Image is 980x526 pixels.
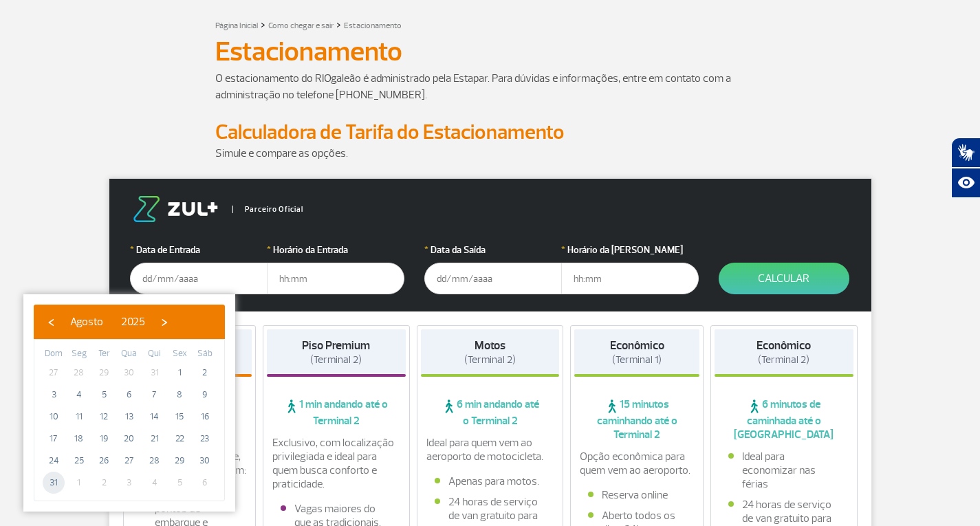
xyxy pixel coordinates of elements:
[144,450,166,472] span: 28
[719,263,849,294] button: Calcular
[118,362,140,384] span: 30
[117,347,142,362] th: weekday
[91,347,117,362] th: weekday
[424,243,562,257] label: Data da Saída
[272,436,400,491] p: Exclusivo, com localização privilegiada e ideal para quem busca conforto e praticidade.
[194,406,216,428] span: 16
[268,21,334,31] a: Como chegar e sair
[194,384,216,406] span: 9
[580,450,694,477] p: Opção econômica para quem vem ao aeroporto.
[574,397,699,441] span: 15 minutos caminhando até o Terminal 2
[232,206,303,213] span: Parceiro Oficial
[167,347,193,362] th: weekday
[475,338,505,353] strong: Motos
[302,338,370,353] strong: Piso Premium
[68,428,90,450] span: 18
[67,347,92,362] th: weekday
[142,347,167,362] th: weekday
[118,472,140,494] span: 3
[144,384,166,406] span: 7
[588,488,686,502] li: Reserva online
[93,384,115,406] span: 5
[168,384,190,406] span: 8
[112,311,154,332] button: 2025
[43,384,65,406] span: 3
[215,40,765,63] h1: Estacionamento
[310,353,362,366] span: (Terminal 2)
[144,406,166,428] span: 14
[267,243,404,257] label: Horário da Entrada
[93,472,115,494] span: 2
[130,243,268,257] label: Data de Entrada
[43,406,65,428] span: 10
[168,428,190,450] span: 22
[435,474,546,488] li: Apenas para motos.
[41,311,61,332] button: ‹
[951,168,980,198] button: Abrir recursos assistivos.
[144,362,166,384] span: 31
[118,428,140,450] span: 20
[464,353,516,366] span: (Terminal 2)
[68,362,90,384] span: 28
[194,472,216,494] span: 6
[192,347,217,362] th: weekday
[68,450,90,472] span: 25
[424,263,562,294] input: dd/mm/aaaa
[610,338,664,353] strong: Econômico
[43,428,65,450] span: 17
[168,406,190,428] span: 15
[728,450,840,491] li: Ideal para economizar nas férias
[154,311,175,332] button: ›
[215,70,765,103] p: O estacionamento do RIOgaleão é administrado pela Estapar. Para dúvidas e informações, entre em c...
[118,406,140,428] span: 13
[267,397,406,428] span: 1 min andando até o Terminal 2
[336,17,341,32] a: >
[70,315,103,329] span: Agosto
[41,313,175,327] bs-datepicker-navigation-view: ​ ​ ​
[561,263,699,294] input: hh:mm
[194,362,216,384] span: 2
[215,120,765,145] h2: Calculadora de Tarifa do Estacionamento
[144,472,166,494] span: 4
[951,138,980,168] button: Abrir tradutor de língua de sinais.
[130,263,268,294] input: dd/mm/aaaa
[93,428,115,450] span: 19
[68,472,90,494] span: 1
[43,362,65,384] span: 27
[426,436,554,463] p: Ideal para quem vem ao aeroporto de motocicleta.
[93,450,115,472] span: 26
[93,406,115,428] span: 12
[758,353,809,366] span: (Terminal 2)
[421,397,560,428] span: 6 min andando até o Terminal 2
[612,353,662,366] span: (Terminal 1)
[43,472,65,494] span: 31
[267,263,404,294] input: hh:mm
[168,472,190,494] span: 5
[194,428,216,450] span: 23
[168,450,190,472] span: 29
[23,294,235,512] bs-datepicker-container: calendar
[951,138,980,198] div: Plugin de acessibilidade da Hand Talk.
[561,243,699,257] label: Horário da [PERSON_NAME]
[215,21,258,31] a: Página Inicial
[168,362,190,384] span: 1
[144,428,166,450] span: 21
[756,338,811,353] strong: Econômico
[43,450,65,472] span: 24
[41,347,67,362] th: weekday
[215,145,765,162] p: Simule e compare as opções.
[121,315,145,329] span: 2025
[344,21,402,31] a: Estacionamento
[93,362,115,384] span: 29
[261,17,265,32] a: >
[61,311,112,332] button: Agosto
[68,406,90,428] span: 11
[715,397,853,441] span: 6 minutos de caminhada até o [GEOGRAPHIC_DATA]
[194,450,216,472] span: 30
[118,384,140,406] span: 6
[118,450,140,472] span: 27
[68,384,90,406] span: 4
[130,196,221,222] img: logo-zul.png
